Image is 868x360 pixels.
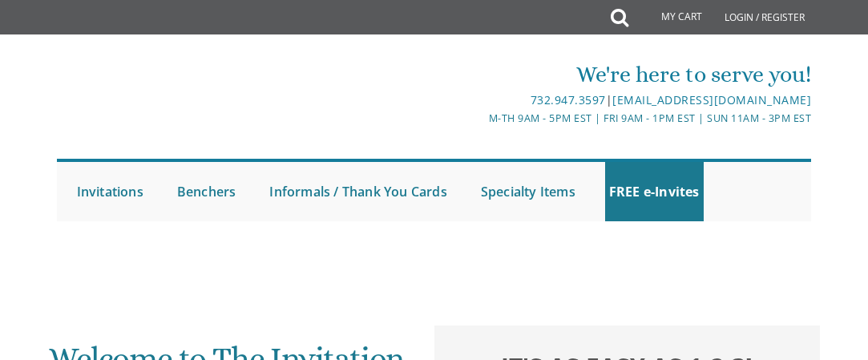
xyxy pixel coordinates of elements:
div: We're here to serve you! [309,59,811,91]
a: FREE e-Invites [605,162,704,221]
div: M-Th 9am - 5pm EST | Fri 9am - 1pm EST | Sun 11am - 3pm EST [309,110,811,127]
a: Benchers [173,162,240,221]
a: Specialty Items [477,162,579,221]
a: 732.947.3597 [531,92,606,107]
a: [EMAIL_ADDRESS][DOMAIN_NAME] [612,92,811,107]
a: My Cart [627,2,713,34]
a: Invitations [73,162,147,221]
div: | [309,91,811,110]
a: Informals / Thank You Cards [265,162,450,221]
